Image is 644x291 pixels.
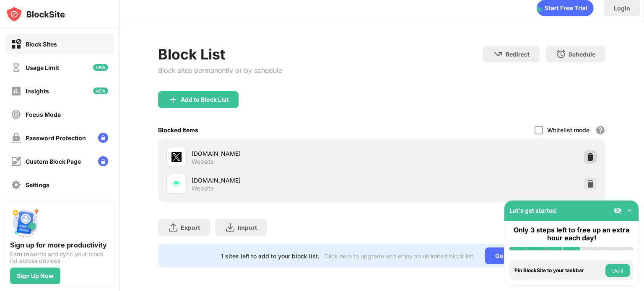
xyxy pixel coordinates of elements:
[11,109,21,120] img: focus-off.svg
[605,264,630,277] button: Do it
[171,152,182,162] img: favicons
[614,5,630,12] div: Login
[181,224,200,231] div: Export
[11,133,21,143] img: password-protection-off.svg
[93,64,108,71] img: new-icon.svg
[26,64,59,71] div: Usage Limit
[98,156,108,166] img: lock-menu.svg
[93,88,108,94] img: new-icon.svg
[10,251,109,264] div: Earn rewards and sync your block list across devices
[192,158,214,165] div: Website
[11,156,21,167] img: customize-block-page-off.svg
[10,241,109,249] div: Sign up for more productivity
[26,111,61,118] div: Focus Mode
[514,268,603,273] div: Pin BlockSite to your taskbar
[26,158,81,165] div: Custom Block Page
[238,224,257,231] div: Import
[26,134,86,142] div: Password Protection
[11,86,21,96] img: insights-off.svg
[6,6,65,23] img: logo-blocksite.svg
[485,247,543,264] div: Go Unlimited
[17,273,54,279] div: Sign Up Now
[506,51,530,58] div: Redirect
[11,39,21,49] img: block-on.svg
[192,176,382,185] div: [DOMAIN_NAME]
[11,62,21,73] img: time-usage-off.svg
[26,41,57,48] div: Block Sites
[158,66,282,75] div: Block sites permanently or by schedule
[192,185,214,192] div: Website
[11,180,21,190] img: settings-off.svg
[509,207,556,214] div: Let's get started
[221,252,319,260] div: 1 sites left to add to your block list.
[181,96,229,103] div: Add to Block List
[613,206,622,215] img: eye-not-visible.svg
[158,46,282,63] div: Block List
[547,126,589,134] div: Whitelist mode
[325,252,475,260] div: Click here to upgrade and enjoy an unlimited block list.
[625,206,634,215] img: omni-setup-toggle.svg
[26,88,49,95] div: Insights
[158,126,198,134] div: Blocked Items
[509,226,634,242] div: Only 3 steps left to free up an extra hour each day!
[10,207,40,237] img: push-signup.svg
[98,133,108,143] img: lock-menu.svg
[192,149,382,158] div: [DOMAIN_NAME]
[569,51,595,58] div: Schedule
[171,179,182,189] img: favicons
[26,181,49,188] div: Settings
